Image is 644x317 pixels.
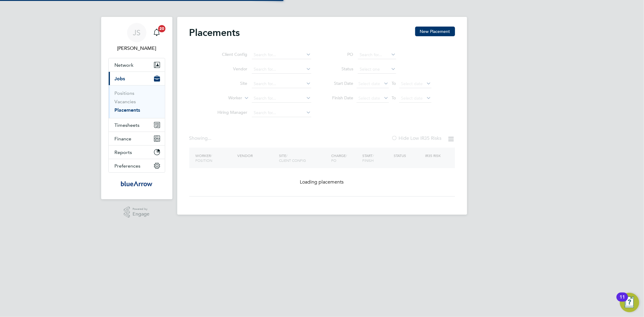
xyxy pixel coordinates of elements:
[189,135,213,142] div: Showing
[124,207,149,218] a: Powered byEngage
[151,23,163,42] a: 20
[101,17,172,199] nav: Main navigation
[115,136,132,142] span: Finance
[115,149,132,155] span: Reports
[133,207,149,212] span: Powered by
[109,118,165,132] button: Timesheets
[109,132,165,145] button: Finance
[115,163,141,169] span: Preferences
[115,76,125,82] span: Jobs
[109,159,165,172] button: Preferences
[115,90,135,96] a: Positions
[115,62,134,68] span: Network
[109,146,165,159] button: Reports
[392,135,442,141] label: Hide Low IR35 Risks
[108,179,165,188] a: Go to home page
[620,293,639,312] button: Open Resource Center, 11 new notifications
[133,29,140,37] span: JS
[121,179,152,188] img: bluearrow-logo-retina.png
[115,122,140,128] span: Timesheets
[115,107,140,113] a: Placements
[158,25,165,32] span: 20
[108,45,165,52] span: Jay Scull
[620,297,625,305] div: 11
[108,23,165,52] a: JS[PERSON_NAME]
[133,212,149,217] span: Engage
[189,27,240,39] h2: Placements
[115,99,136,104] a: Vacancies
[415,27,455,36] button: New Placement
[109,85,165,118] div: Jobs
[109,72,165,85] button: Jobs
[109,58,165,72] button: Network
[208,135,212,141] span: ...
